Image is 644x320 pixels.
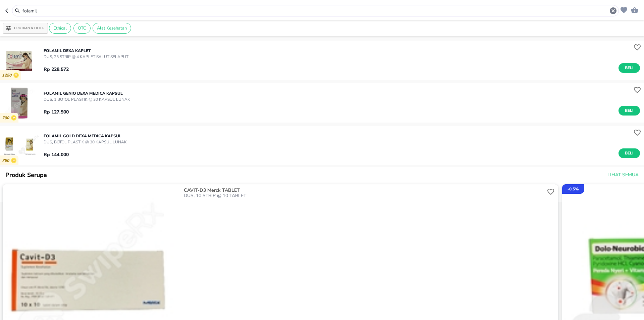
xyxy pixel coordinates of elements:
[2,116,11,121] p: 700
[619,148,640,158] button: Beli
[184,193,545,198] p: DUS, 10 STRIP @ 10 TABLET
[44,96,130,102] p: DUS, 1 BOTOL PLASTIK @ 30 KAPSUL LUNAK
[624,107,635,114] span: Beli
[49,25,71,31] span: Ethical
[22,7,609,14] input: Cari 4000+ produk di sini
[624,64,635,72] span: Beli
[14,26,45,31] p: Urutkan & Filter
[44,48,128,54] p: FOLAMIL Dexa KAPLET
[44,54,128,60] p: DUS, 25 STRIP @ 4 KAPLET SALUT SELAPUT
[44,66,69,73] p: Rp 228.572
[93,23,131,34] div: Alat Kesehatan
[73,23,91,34] div: OTC
[2,73,13,78] p: 1250
[44,139,127,145] p: DUS, BOTOL PLASTIK @ 30 KAPSUL LUNAK
[568,186,579,192] p: - 0.5 %
[44,151,69,158] p: Rp 144.000
[2,158,11,163] p: 750
[624,150,635,157] span: Beli
[619,106,640,116] button: Beli
[619,63,640,73] button: Beli
[184,188,544,193] p: CAVIT-D3 Merck TABLET
[49,23,71,34] div: Ethical
[74,25,90,31] span: OTC
[44,133,127,139] p: FOLAMIL GOLD Dexa Medica KAPSUL
[44,108,69,116] p: Rp 127.500
[607,171,639,179] span: Lihat Semua
[3,23,48,34] button: Urutkan & Filter
[605,169,640,181] button: Lihat Semua
[93,25,131,31] span: Alat Kesehatan
[44,90,130,96] p: FOLAMIL GENIO Dexa Medica KAPSUL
